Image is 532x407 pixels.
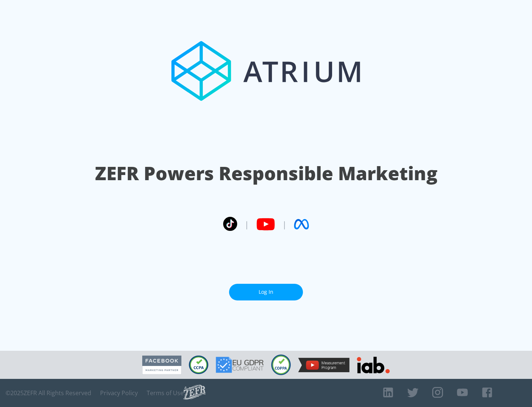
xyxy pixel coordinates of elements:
img: Facebook Marketing Partner [142,356,181,374]
img: CCPA Compliant [189,356,208,374]
span: | [282,219,287,230]
img: YouTube Measurement Program [298,358,349,372]
img: GDPR Compliant [216,357,264,373]
img: IAB [357,357,390,373]
a: Privacy Policy [100,389,138,397]
h1: ZEFR Powers Responsible Marketing [95,161,437,186]
span: © 2025 ZEFR All Rights Reserved [6,389,91,397]
a: Log In [229,284,303,300]
img: COPPA Compliant [271,354,291,375]
span: | [245,219,249,230]
a: Terms of Use [147,389,184,397]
